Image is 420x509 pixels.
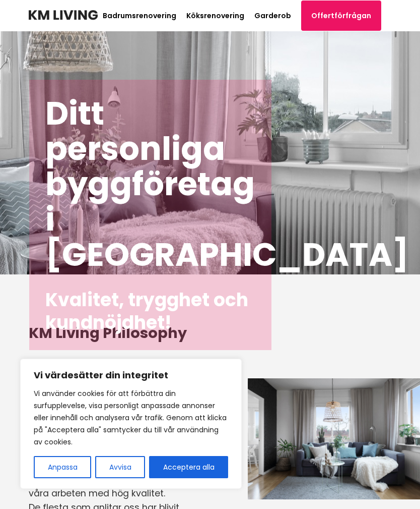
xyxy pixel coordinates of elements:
a: Garderob [254,11,291,21]
button: Acceptera alla [149,456,228,478]
button: Avvisa [95,456,145,478]
p: Vi värdesätter din integritet [34,369,228,381]
a: Köksrenovering [186,11,244,21]
h2: Kvalitet, trygghet och kundnöjdhet! [45,289,255,334]
a: Badrumsrenovering [103,11,176,21]
p: Vi använder cookies för att förbättra din surfupplevelse, visa personligt anpassade annonser elle... [34,387,228,448]
img: KM Living [29,10,98,20]
button: Anpassa [34,456,91,478]
a: Offertförfrågan [301,1,381,31]
h3: KM Living Philosophy [29,323,223,343]
h1: Ditt personliga byggföretag i [GEOGRAPHIC_DATA] [45,96,255,272]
